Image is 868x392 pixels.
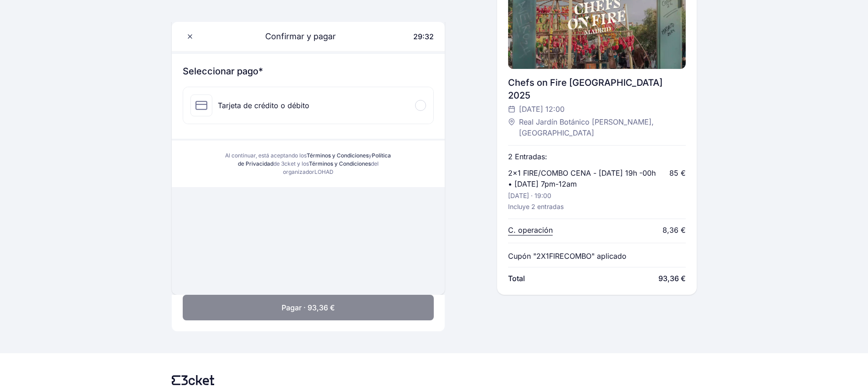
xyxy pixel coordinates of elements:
[508,202,564,211] p: Incluye
[669,167,686,178] div: 85 €
[314,168,334,175] span: LOHAD
[413,32,434,41] span: 29:32
[519,116,677,138] span: Real Jardín Botánico [PERSON_NAME], [GEOGRAPHIC_DATA]
[218,100,309,111] div: Tarjeta de crédito o débito
[183,65,434,78] h3: Seleccionar pago*
[183,295,434,320] button: Pagar · 93,36 €
[508,225,553,235] p: C. operación
[508,151,547,162] p: 2 Entradas:
[282,302,335,313] span: Pagar · 93,36 €
[223,152,394,176] div: Al continuar, está aceptando los y de 3cket y los del organizador
[537,203,564,210] span: Entradas
[508,167,660,189] p: 2x1 FIRE/COMBO CENA - [DATE] 19h -00h • [DATE] 7pm-12am
[307,152,369,159] a: Términos y Condiciones
[309,160,371,167] a: Términos y Condiciones
[254,30,336,43] span: Confirmar y pagar
[658,273,686,284] span: 93,36 €
[508,273,525,284] span: Total
[508,76,686,102] div: Chefs on Fire [GEOGRAPHIC_DATA] 2025
[531,203,535,210] span: 2
[663,225,686,235] div: 8,36 €
[519,104,565,115] span: [DATE] 12:00
[508,251,627,261] p: Cupón "2X1FIRECOMBO" aplicado
[508,191,551,200] p: [DATE] · 19:00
